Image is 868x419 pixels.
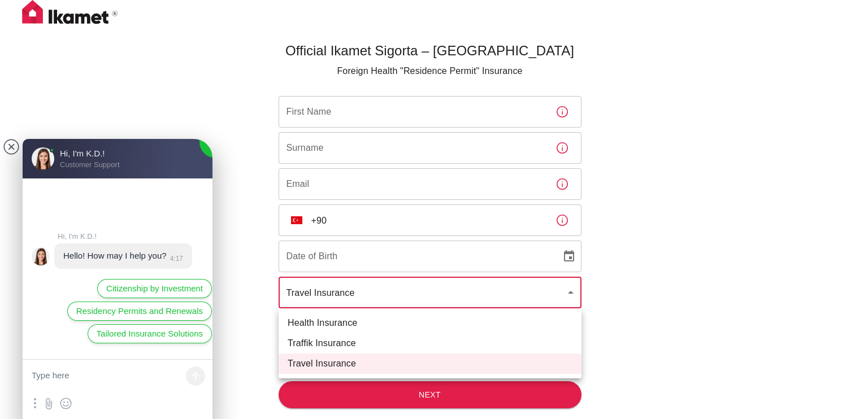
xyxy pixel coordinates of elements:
[32,247,50,265] jdiv: Hi, I'm K.D.!
[167,255,183,263] jdiv: 4:17
[106,282,203,295] span: Citizenship by Investment
[97,328,203,340] span: Tailored Insurance Solutions
[54,243,192,269] jdiv: 13.09.25 4:17:53
[63,251,167,260] jdiv: Hello! How may I help you?
[279,333,581,353] li: Traffik Insurance
[58,232,204,241] jdiv: Hi, I'm K.D.!
[279,313,581,333] li: Health Insurance
[279,353,581,374] li: Travel Insurance
[76,305,203,317] span: Residency Permits and Renewals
